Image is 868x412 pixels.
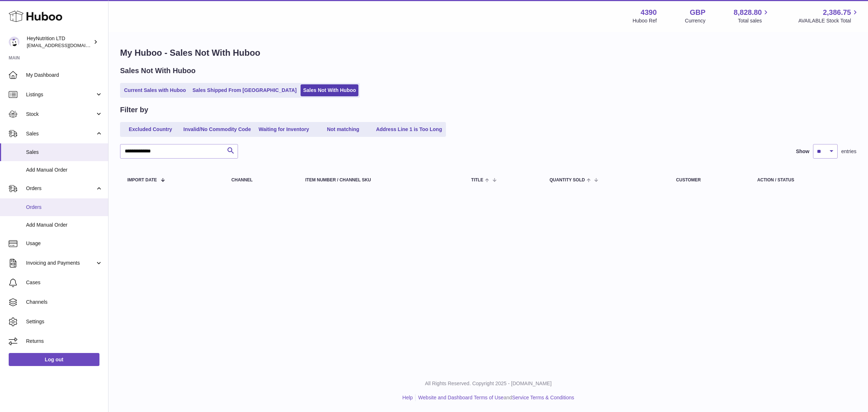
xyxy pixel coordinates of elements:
span: Import date [127,178,157,182]
a: Address Line 1 is Too Long [374,123,445,135]
label: Show [796,148,809,155]
span: Title [471,178,483,182]
span: Add Manual Order [26,222,103,228]
a: Log out [9,353,99,366]
span: Sales [26,130,95,137]
span: AVAILABLE Stock Total [798,17,859,24]
strong: GBP [690,8,705,17]
a: 8,828.80 Total sales [734,8,770,24]
h2: Filter by [120,105,148,115]
span: Stock [26,111,95,118]
p: All Rights Reserved. Copyright 2025 - [DOMAIN_NAME] [114,380,862,387]
h2: Sales Not With Huboo [120,66,196,76]
a: 2,386.75 AVAILABLE Stock Total [798,8,859,24]
span: Invoicing and Payments [26,260,95,266]
a: Help [403,395,413,400]
span: Settings [26,318,103,325]
span: My Dashboard [26,72,103,79]
strong: 4390 [641,8,657,17]
span: Orders [26,204,103,211]
div: Action / Status [757,178,849,182]
div: Huboo Ref [633,17,657,24]
a: Not matching [314,123,372,135]
span: Orders [26,185,95,192]
span: Listings [26,91,95,98]
span: entries [841,148,856,155]
span: 8,828.80 [734,8,762,17]
a: Sales Shipped From [GEOGRAPHIC_DATA] [190,84,299,96]
span: 2,386.75 [823,8,851,17]
span: Quantity Sold [549,178,585,182]
span: Sales [26,149,103,156]
a: Current Sales with Huboo [122,84,188,96]
a: Invalid/No Commodity Code [181,123,254,135]
div: Channel [231,178,291,182]
li: and [416,394,574,401]
div: Item Number / Channel SKU [305,178,457,182]
span: Channels [26,299,103,306]
h1: My Huboo - Sales Not With Huboo [120,47,856,59]
span: Cases [26,279,103,286]
a: Sales Not With Huboo [301,84,358,96]
div: HeyNutrition LTD [27,35,92,49]
span: Add Manual Order [26,167,103,173]
span: [EMAIL_ADDRESS][DOMAIN_NAME] [27,42,106,48]
div: Customer [676,178,743,182]
a: Waiting for Inventory [255,123,313,135]
div: Currency [685,17,706,24]
a: Service Terms & Conditions [512,395,574,400]
img: internalAdmin-4390@internal.huboo.com [9,37,20,47]
a: Excluded Country [122,123,179,135]
span: Usage [26,240,103,247]
a: Website and Dashboard Terms of Use [418,395,503,400]
span: Total sales [738,17,770,24]
span: Returns [26,338,103,345]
